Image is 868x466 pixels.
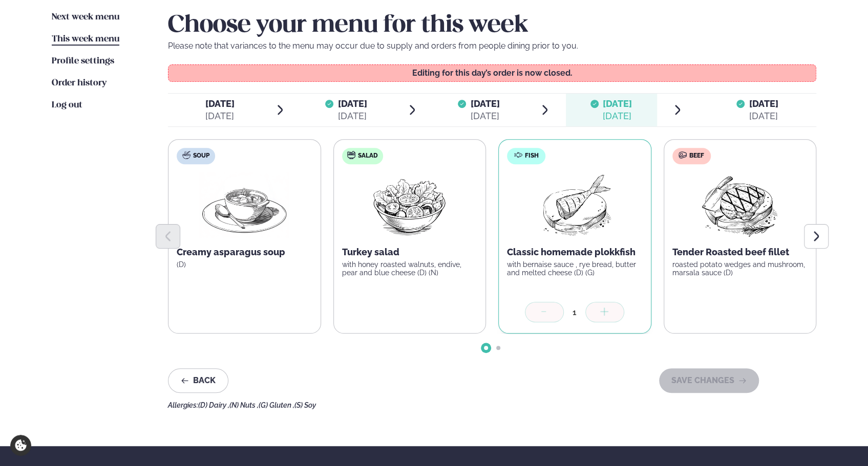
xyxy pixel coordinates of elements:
div: 1 [564,306,585,318]
p: Classic homemade plokkfish [507,246,643,258]
p: roasted potato wedges and mushroom, marsala sauce (D) [672,260,808,277]
span: Next week menu [52,13,119,21]
button: Back [168,368,228,393]
p: Tender Roasted beef fillet [672,246,808,258]
a: Next week menu [52,11,119,24]
a: Cookie settings [10,435,31,456]
h2: Choose your menu for this week [168,11,816,40]
img: Salad.png [364,172,455,238]
button: SAVE CHANGES [659,368,759,393]
a: This week menu [52,33,119,46]
span: [DATE] [337,98,367,109]
span: Profile settings [52,57,114,65]
span: [DATE] [205,98,235,109]
span: [DATE] [470,98,499,109]
img: beef.svg [679,151,687,159]
span: [DATE] [603,98,632,110]
span: [DATE] [749,98,778,109]
button: Next slide [804,224,829,249]
p: Please note that variances to the menu may occur due to supply and orders from people dining prio... [168,40,816,52]
div: [DATE] [749,110,778,122]
p: Turkey salad [342,246,478,258]
img: Beef-Meat.png [694,172,785,238]
div: [DATE] [603,110,632,122]
img: fish.svg [514,151,522,159]
span: (S) Soy [294,401,316,409]
a: Log out [52,99,82,112]
span: Salad [358,152,378,160]
div: [DATE] [337,110,367,122]
button: Previous slide [156,224,180,249]
img: Fish.png [530,172,620,238]
div: [DATE] [470,110,499,122]
span: Beef [689,152,704,160]
p: with bernaise sauce , rye bread, butter and melted cheese (D) (G) [507,260,643,277]
img: soup.svg [182,151,190,159]
img: Soup.png [199,172,289,238]
span: Go to slide 1 [484,346,488,350]
img: salad.svg [347,151,355,159]
a: Profile settings [52,55,114,68]
div: [DATE] [205,110,235,122]
p: Creamy asparagus soup [177,246,312,258]
span: Go to slide 2 [496,346,500,350]
span: Soup [193,152,209,160]
span: Log out [52,101,82,109]
span: (N) Nuts , [229,401,259,409]
div: Allergies: [168,401,816,409]
a: Order history [52,77,107,90]
p: (D) [177,260,312,269]
span: This week menu [52,35,119,43]
span: (G) Gluten , [259,401,294,409]
span: (D) Dairy , [198,401,229,409]
span: Order history [52,79,107,87]
span: Fish [525,152,539,160]
p: with honey roasted walnuts, endive, pear and blue cheese (D) (N) [342,260,478,277]
p: Editing for this day’s order is now closed. [179,69,806,77]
